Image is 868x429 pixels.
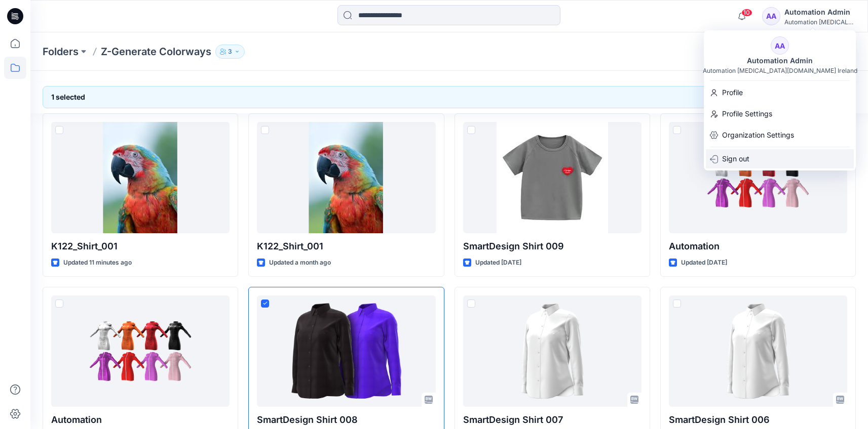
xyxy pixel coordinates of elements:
[722,125,794,145] p: Organization Settings
[762,7,780,25] div: AA
[704,104,856,123] a: Profile Settings
[51,91,85,103] h6: 1 selected
[741,9,752,17] span: 10
[722,149,749,168] p: Sign out
[51,239,230,253] p: K122_Shirt_001
[722,104,772,123] p: Profile Settings
[215,45,245,59] button: 3
[463,239,641,253] p: SmartDesign Shirt 009
[704,125,856,145] a: Organization Settings
[669,239,847,253] p: Automation
[51,413,230,427] p: Automation
[703,67,857,74] div: Automation [MEDICAL_DATA][DOMAIN_NAME] Ireland
[784,6,855,18] div: Automation Admin
[722,83,743,102] p: Profile
[43,45,79,59] a: Folders
[681,258,727,268] p: Updated [DATE]
[63,258,132,268] p: Updated 11 minutes ago
[257,239,435,253] p: K122_Shirt_001
[704,83,856,102] a: Profile
[101,45,211,59] p: Z-Generate Colorways
[269,258,331,268] p: Updated a month ago
[475,258,521,268] p: Updated [DATE]
[784,18,855,26] div: Automation [MEDICAL_DATA]...
[463,413,641,427] p: SmartDesign Shirt 007
[228,46,232,57] p: 3
[669,413,847,427] p: SmartDesign Shirt 006
[771,36,789,55] div: AA
[257,413,435,427] p: SmartDesign Shirt 008
[741,55,819,67] div: Automation Admin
